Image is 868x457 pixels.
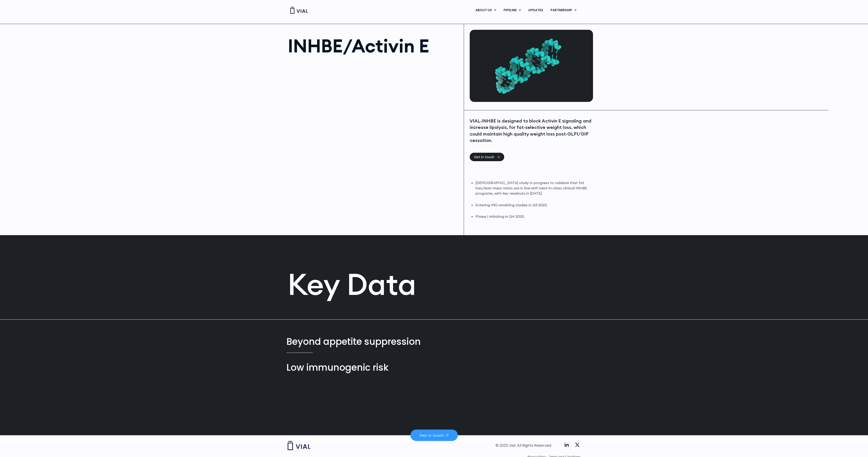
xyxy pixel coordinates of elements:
a: PARTNERSHIPMenu Toggle [547,6,580,14]
a: PIPELINEMenu Toggle [500,6,524,14]
span: Get in touch [420,433,444,437]
div: © 2025 Vial. All Rights Reserved [496,443,551,448]
span: Get in touch [474,155,494,159]
h2: Key Data [288,269,580,299]
h1: INHBE/Activin E [288,37,459,55]
a: UPDATES [525,6,547,14]
li: [DEMOGRAPHIC_DATA] study in progress to validate that fat loss/lean mass ratios are in line with ... [475,180,592,196]
li: Phase I initiating in Q4 2025. [475,214,592,219]
a: Get in touch [410,430,458,441]
div: VIAL-INHBE is designed to block Activin E signaling and increase lipolysis, for fat-selective wei... [470,118,592,144]
a: Get in touch [470,153,504,161]
img: Vial Logo [290,7,308,14]
div: Low immunogenic risk [286,361,582,374]
li: Entering IND-enabling studies in Q3 2025. [475,202,592,208]
a: ABOUT USMenu Toggle [472,6,500,14]
li: [DEMOGRAPHIC_DATA] study underway to validate durable response through maintenance of weight loss... [293,351,423,365]
div: Beyond appetite suppression [286,335,582,348]
img: Vial logo wih "Vial" spelled out [288,441,310,450]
